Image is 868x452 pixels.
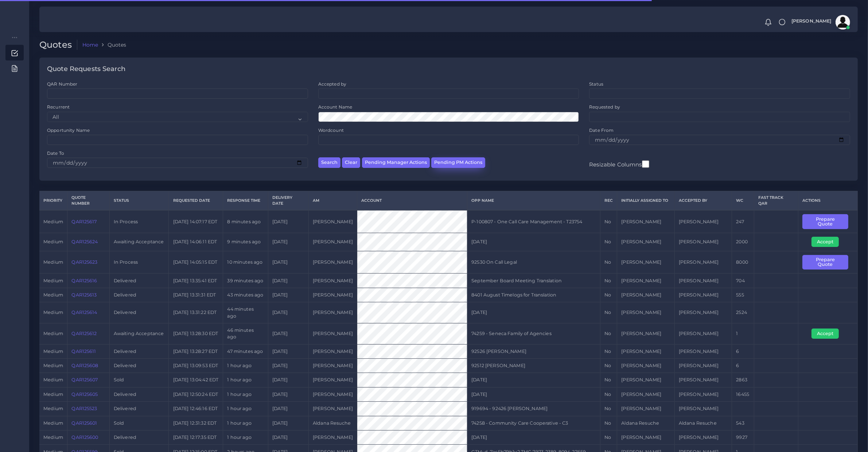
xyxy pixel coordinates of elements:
[362,157,430,168] button: Pending Manager Actions
[617,431,675,445] td: [PERSON_NAME]
[802,259,853,264] a: Prepare Quote
[47,150,64,156] label: Date To
[169,387,223,401] td: [DATE] 12:50:24 EDT
[109,387,169,401] td: Delivered
[674,344,732,358] td: [PERSON_NAME]
[732,416,754,430] td: 543
[223,288,268,302] td: 43 minutes ago
[109,251,169,274] td: In Process
[600,431,617,445] td: No
[169,191,223,210] th: Requested Date
[169,416,223,430] td: [DATE] 12:31:32 EDT
[674,323,732,344] td: [PERSON_NAME]
[71,259,97,265] a: QAR125623
[223,359,268,373] td: 1 hour ago
[223,402,268,416] td: 1 hour ago
[268,323,308,344] td: [DATE]
[788,15,853,30] a: [PERSON_NAME]avatar
[600,373,617,387] td: No
[617,416,675,430] td: Aldana Resuche
[674,431,732,445] td: [PERSON_NAME]
[223,302,268,323] td: 44 minutes ago
[268,210,308,233] td: [DATE]
[109,373,169,387] td: Sold
[308,302,357,323] td: [PERSON_NAME]
[169,233,223,251] td: [DATE] 14:06:11 EDT
[467,288,600,302] td: 8401 August Timelogs for Translation
[169,359,223,373] td: [DATE] 13:09:53 EDT
[109,402,169,416] td: Delivered
[169,274,223,288] td: [DATE] 13:35:41 EDT
[268,344,308,358] td: [DATE]
[600,191,617,210] th: REC
[467,274,600,288] td: September Board Meeting Translation
[732,373,754,387] td: 2863
[600,251,617,274] td: No
[467,302,600,323] td: [DATE]
[169,210,223,233] td: [DATE] 14:07:17 EDT
[732,274,754,288] td: 704
[223,274,268,288] td: 39 minutes ago
[109,431,169,445] td: Delivered
[600,210,617,233] td: No
[268,274,308,288] td: [DATE]
[431,157,485,168] button: Pending PM Actions
[223,233,268,251] td: 9 minutes ago
[467,373,600,387] td: [DATE]
[811,331,844,336] a: Accept
[223,387,268,401] td: 1 hour ago
[109,191,169,210] th: Status
[43,278,63,283] span: medium
[674,373,732,387] td: [PERSON_NAME]
[802,214,848,229] button: Prepare Quote
[47,104,70,110] label: Recurrent
[732,210,754,233] td: 247
[71,331,97,336] a: QAR125612
[82,41,98,48] a: Home
[71,292,97,298] a: QAR125613
[71,435,98,440] a: QAR125600
[600,233,617,251] td: No
[674,191,732,210] th: Accepted by
[308,251,357,274] td: [PERSON_NAME]
[674,416,732,430] td: Aldana Resuche
[811,237,839,247] button: Accept
[71,278,97,283] a: QAR125616
[71,310,97,315] a: QAR125614
[43,219,63,224] span: medium
[617,323,675,344] td: [PERSON_NAME]
[589,81,603,87] label: Status
[467,233,600,251] td: [DATE]
[754,191,798,210] th: Fast Track QAR
[732,302,754,323] td: 2524
[308,323,357,344] td: [PERSON_NAME]
[811,329,839,339] button: Accept
[268,251,308,274] td: [DATE]
[600,416,617,430] td: No
[109,359,169,373] td: Delivered
[268,387,308,401] td: [DATE]
[268,233,308,251] td: [DATE]
[223,191,268,210] th: Response Time
[617,344,675,358] td: [PERSON_NAME]
[674,387,732,401] td: [PERSON_NAME]
[223,323,268,344] td: 46 minutes ago
[308,373,357,387] td: [PERSON_NAME]
[223,344,268,358] td: 47 minutes ago
[109,288,169,302] td: Delivered
[268,191,308,210] th: Delivery Date
[43,310,63,315] span: medium
[600,344,617,358] td: No
[600,302,617,323] td: No
[617,387,675,401] td: [PERSON_NAME]
[43,377,63,382] span: medium
[71,363,98,368] a: QAR125608
[308,274,357,288] td: [PERSON_NAME]
[600,387,617,401] td: No
[71,392,98,397] a: QAR125605
[43,420,63,426] span: medium
[467,191,600,210] th: Opp Name
[43,239,63,244] span: medium
[109,323,169,344] td: Awaiting Acceptance
[674,302,732,323] td: [PERSON_NAME]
